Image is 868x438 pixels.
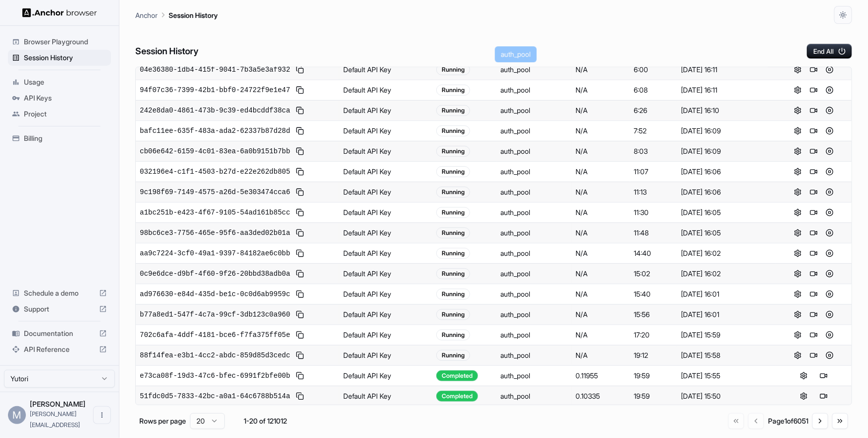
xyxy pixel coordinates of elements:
[8,130,111,146] div: Billing
[24,37,107,47] span: Browser Playground
[140,85,290,95] span: 94f07c36-7399-42b1-bbf0-24722f9e1e47
[500,269,530,279] div: auth_pool
[140,289,290,299] span: ad976630-e84d-435d-be1c-0c0d6ab9959c
[681,85,772,95] div: [DATE] 16:11
[339,304,432,325] td: Default API Key
[436,85,470,96] div: Running
[576,228,626,238] div: N/A
[576,310,626,320] div: N/A
[140,228,290,238] span: 98bc6ce3-7756-465e-95f6-aa3ded02b01a
[500,289,530,299] div: auth_pool
[500,371,530,381] div: auth_pool
[634,167,674,177] div: 11:07
[634,289,674,299] div: 15:40
[807,44,852,59] button: End All
[140,146,290,156] span: cb06e642-6159-4c01-83ea-6a0b9151b7bb
[135,10,158,20] p: Anchor
[634,391,674,401] div: 19:59
[634,65,674,75] div: 6:00
[576,65,626,75] div: N/A
[681,187,772,197] div: [DATE] 16:06
[339,325,432,345] td: Default API Key
[139,416,186,426] p: Rows per page
[8,90,111,106] div: API Keys
[140,248,290,258] span: aa9c7224-3cf0-49a1-9397-84182ae6c0bb
[576,350,626,360] div: N/A
[339,161,432,182] td: Default API Key
[681,269,772,279] div: [DATE] 16:02
[576,208,626,218] div: N/A
[576,330,626,340] div: N/A
[576,269,626,279] div: N/A
[339,182,432,202] td: Default API Key
[500,228,530,238] div: auth_pool
[576,248,626,258] div: N/A
[339,263,432,284] td: Default API Key
[436,329,470,340] div: Running
[681,289,772,299] div: [DATE] 16:01
[681,146,772,156] div: [DATE] 16:09
[135,44,198,59] h6: Session History
[681,350,772,360] div: [DATE] 15:58
[8,285,111,301] div: Schedule a demo
[140,208,290,218] span: a1bc251b-e423-4f67-9105-54ad161b85cc
[436,268,470,279] div: Running
[576,167,626,177] div: N/A
[8,106,111,122] div: Project
[24,77,107,87] span: Usage
[140,167,290,177] span: 032196e4-c1f1-4503-b27d-e22e262db805
[634,208,674,218] div: 11:30
[140,106,290,115] span: 242e8da0-4861-473b-9c39-ed4bcddf38ca
[681,330,772,340] div: [DATE] 15:59
[634,146,674,156] div: 8:03
[500,146,530,156] div: auth_pool
[30,400,86,408] span: Miki Pokryvailo
[436,207,470,218] div: Running
[24,133,107,143] span: Billing
[576,187,626,197] div: N/A
[576,146,626,156] div: N/A
[140,371,290,381] span: e73ca08f-19d3-47c6-bfec-6991f2bfe00b
[576,391,626,401] div: 0.10335
[339,59,432,80] td: Default API Key
[436,146,470,157] div: Running
[634,350,674,360] div: 19:12
[8,326,111,341] div: Documentation
[681,310,772,320] div: [DATE] 16:01
[436,105,470,116] div: Running
[500,310,530,320] div: auth_pool
[8,301,111,317] div: Support
[634,248,674,258] div: 14:40
[500,85,530,95] div: auth_pool
[436,187,470,198] div: Running
[339,100,432,120] td: Default API Key
[681,106,772,115] div: [DATE] 16:10
[436,350,470,361] div: Running
[576,371,626,381] div: 0.11955
[681,371,772,381] div: [DATE] 15:55
[436,166,470,177] div: Running
[500,187,530,197] div: auth_pool
[169,10,218,20] p: Session History
[22,8,97,17] img: Anchor Logo
[634,85,674,95] div: 6:08
[576,85,626,95] div: N/A
[500,167,530,177] div: auth_pool
[140,187,290,197] span: 9c198f69-7149-4575-a26d-5e303474cca6
[634,187,674,197] div: 11:13
[436,391,478,402] div: Completed
[135,9,218,20] nav: breadcrumb
[140,126,290,136] span: bafc11ee-635f-483a-ada2-62337b87d28d
[24,53,107,63] span: Session History
[339,202,432,222] td: Default API Key
[8,341,111,357] div: API Reference
[339,345,432,365] td: Default API Key
[500,350,530,360] div: auth_pool
[681,228,772,238] div: [DATE] 16:05
[8,74,111,90] div: Usage
[140,330,290,340] span: 702c6afa-4ddf-4181-bce6-f7fa375ff05e
[93,406,111,424] button: Open menu
[8,50,111,66] div: Session History
[8,34,111,50] div: Browser Playground
[24,344,95,354] span: API Reference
